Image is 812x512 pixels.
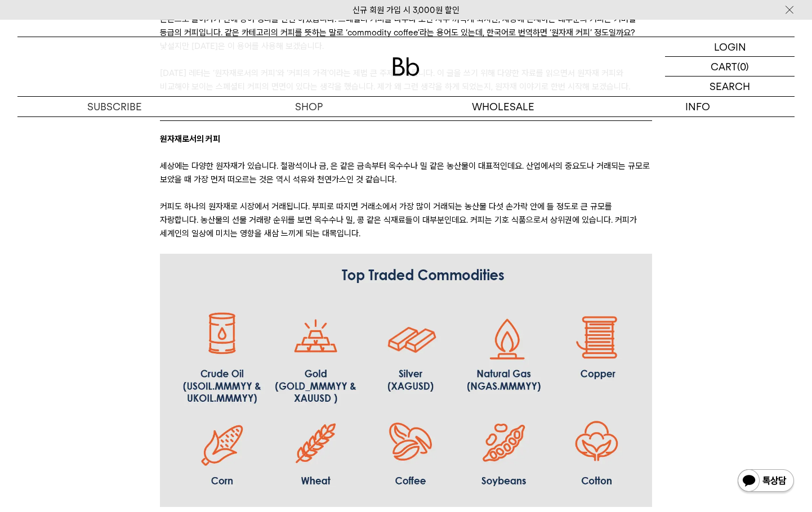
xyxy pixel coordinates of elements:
[353,5,459,15] a: 신규 회원 가입 시 3,000원 할인
[714,37,746,56] p: LOGIN
[160,254,652,507] img: 3583a27aac9f5c5429e4b3f881018b56_173205.png
[737,468,795,495] img: 카카오톡 채널 1:1 채팅 버튼
[392,57,420,76] img: 로고
[665,37,795,57] a: LOGIN
[710,77,750,96] p: SEARCH
[665,57,795,77] a: CART (0)
[406,97,600,116] p: WHOLESALE
[212,97,406,116] a: SHOP
[600,97,795,116] p: INFO
[17,97,212,116] a: SUBSCRIBE
[160,200,652,240] p: 커피도 하나의 원자재로 시장에서 거래됩니다. 부피로 따지면 거래소에서 가장 많이 거래되는 농산물 다섯 손가락 안에 들 정도로 큰 규모를 자랑합니다. 농산물의 선물 거래량 순위...
[711,57,737,76] p: CART
[160,159,652,186] p: 세상에는 다양한 원자재가 있습니다. 철광석이나 금, 은 같은 금속부터 옥수수나 밀 같은 농산물이 대표적인데요. 산업에서의 중요도나 거래되는 규모로 보았을 때 가장 먼저 떠오르...
[160,134,220,144] b: 원자재로서의 커피
[737,57,749,76] p: (0)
